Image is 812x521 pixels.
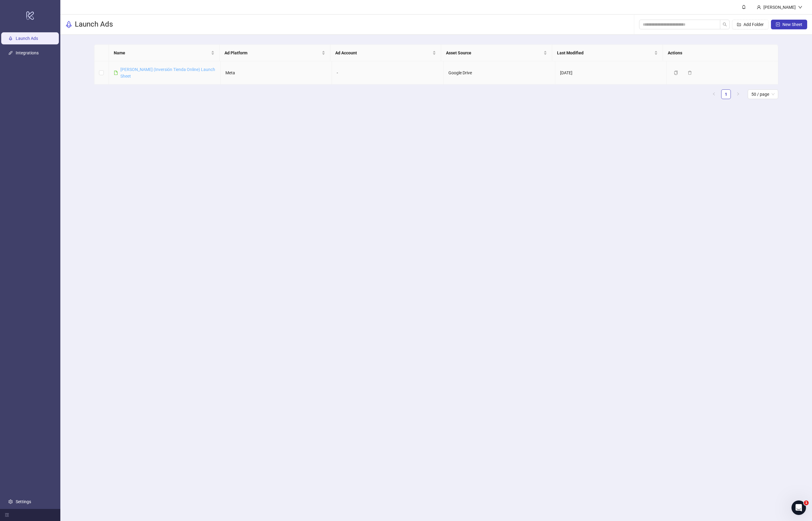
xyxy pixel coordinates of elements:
a: Launch Ads [16,36,38,41]
th: Name [109,45,220,61]
li: Previous Page [709,89,719,99]
span: Asset Source [446,50,542,56]
span: rocket [65,21,72,28]
span: Name [114,50,210,56]
span: left [712,92,716,96]
li: 1 [721,89,731,99]
th: Ad Platform [220,45,330,61]
span: 1 [804,500,809,505]
div: [PERSON_NAME] [761,4,798,11]
td: - [332,61,444,85]
span: search [723,22,727,27]
span: Ad Account [335,50,431,56]
th: Actions [663,45,774,61]
span: New Sheet [782,22,802,27]
span: Last Modified [557,50,653,56]
a: 1 [721,90,731,99]
th: Asset Source [441,45,552,61]
span: user [757,5,761,9]
span: right [736,92,740,96]
span: file [114,71,118,75]
span: Add Folder [744,22,764,27]
span: copy [674,71,678,75]
button: Add Folder [732,20,769,29]
td: Google Drive [444,61,555,85]
button: right [733,89,743,99]
a: Settings [16,499,31,504]
td: [DATE] [555,61,667,85]
span: menu-fold [5,513,9,517]
h3: Launch Ads [75,20,113,29]
span: plus-square [776,22,780,27]
th: Last Modified [552,45,663,61]
td: Meta [221,61,332,85]
a: Integrations [16,50,39,55]
button: New Sheet [771,20,807,29]
th: Ad Account [330,45,441,61]
div: Page Size [748,89,778,99]
span: bell [742,5,746,9]
span: 50 / page [751,90,775,99]
button: left [709,89,719,99]
span: Ad Platform [224,50,320,56]
iframe: Intercom live chat [791,500,806,515]
a: [PERSON_NAME] (Inversión Tienda Online) Launch Sheet [120,67,215,79]
span: delete [688,71,692,75]
li: Next Page [733,89,743,99]
span: folder-add [737,22,741,27]
span: down [798,5,802,9]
